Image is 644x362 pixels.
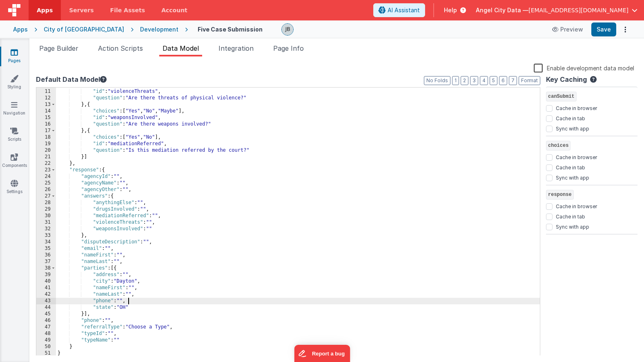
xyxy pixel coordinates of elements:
[36,232,56,239] div: 33
[461,76,468,85] button: 2
[36,108,56,115] div: 14
[36,128,56,134] div: 17
[546,190,574,200] span: response
[490,76,497,85] button: 5
[36,180,56,187] div: 25
[36,324,56,331] div: 47
[110,6,145,14] span: File Assets
[273,44,304,52] span: Page Info
[282,24,293,35] img: 9990944320bbc1bcb8cfbc08cd9c0949
[13,25,28,34] div: Apps
[36,213,56,219] div: 30
[556,212,585,220] label: Cache in tab
[444,6,457,14] span: Help
[546,92,577,101] span: canSubmit
[36,187,56,193] div: 26
[36,167,56,173] div: 23
[36,74,107,84] button: Default Data Model
[98,44,143,52] span: Action Scripts
[36,285,56,291] div: 41
[218,44,254,52] span: Integration
[556,222,589,230] label: Sync with app
[547,23,588,36] button: Preview
[556,163,585,171] label: Cache in tab
[546,76,587,83] h4: Key Caching
[36,291,56,298] div: 42
[36,173,56,180] div: 24
[36,147,56,154] div: 20
[36,304,56,311] div: 44
[69,6,94,14] span: Servers
[556,202,597,210] label: Cache in browser
[44,25,124,34] div: City of [GEOGRAPHIC_DATA]
[36,311,56,317] div: 45
[373,3,425,17] button: AI Assistant
[140,25,178,34] div: Development
[480,76,488,85] button: 4
[556,153,597,161] label: Cache in browser
[36,226,56,232] div: 32
[556,173,589,181] label: Sync with app
[36,272,56,278] div: 39
[452,76,459,85] button: 1
[36,278,56,285] div: 40
[36,115,56,121] div: 15
[556,124,589,132] label: Sync with app
[36,134,56,141] div: 18
[36,154,56,160] div: 21
[36,95,56,101] div: 12
[36,259,56,265] div: 37
[388,6,420,14] span: AI Assistant
[36,265,56,272] div: 38
[36,141,56,147] div: 19
[36,331,56,337] div: 48
[36,88,56,95] div: 11
[424,76,450,85] button: No Folds
[36,252,56,259] div: 36
[36,350,56,357] div: 51
[476,6,637,14] button: Angel City Data — [EMAIL_ADDRESS][DOMAIN_NAME]
[36,337,56,344] div: 49
[39,44,78,52] span: Page Builder
[546,141,570,151] span: choices
[36,317,56,324] div: 46
[534,63,634,72] label: Enable development data model
[470,76,478,85] button: 3
[294,345,350,362] iframe: Marker.io feedback button
[36,193,56,200] div: 27
[591,22,616,36] button: Save
[556,114,585,122] label: Cache in tab
[198,26,263,32] h4: Five Case Submission
[36,200,56,206] div: 28
[36,160,56,167] div: 22
[528,6,628,14] span: [EMAIL_ADDRESS][DOMAIN_NAME]
[519,76,540,85] button: Format
[619,24,631,35] button: Options
[36,219,56,226] div: 31
[36,206,56,213] div: 29
[36,101,56,108] div: 13
[36,344,56,350] div: 50
[163,44,199,52] span: Data Model
[476,6,528,14] span: Angel City Data —
[36,298,56,304] div: 43
[36,121,56,128] div: 16
[556,103,597,112] label: Cache in browser
[37,6,53,14] span: Apps
[36,245,56,252] div: 35
[36,239,56,245] div: 34
[509,76,517,85] button: 7
[499,76,507,85] button: 6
